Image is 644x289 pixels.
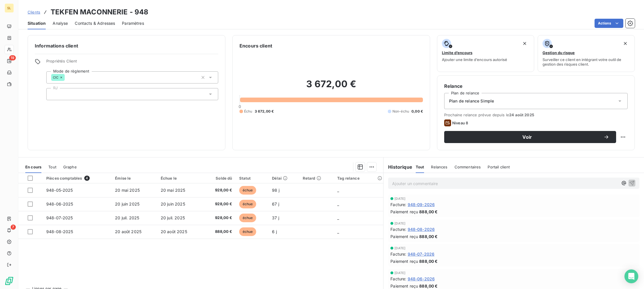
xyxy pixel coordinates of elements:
span: 19 [9,55,16,60]
button: Gestion du risqueSurveiller ce client en intégrant votre outil de gestion des risques client. [538,35,635,72]
span: En cours [25,165,41,169]
span: Facture : [390,276,406,282]
h6: Encours client [239,42,272,49]
span: 948-06-2025 [46,201,73,206]
img: Logo LeanPay [5,276,14,286]
span: échue [239,200,256,208]
span: 888,00 € [419,209,438,215]
span: échue [239,227,256,236]
span: 67 j [272,201,279,206]
span: échue [239,214,256,222]
span: [DATE] [394,197,405,200]
span: 888,00 € [206,229,232,235]
div: Solde dû [206,176,232,180]
span: 948-07-2026 [408,251,435,257]
div: Open Intercom Messenger [624,269,638,283]
span: 4 [84,176,89,181]
span: [DATE] [394,246,405,250]
h6: Historique [384,163,412,170]
input: Ajouter une valeur [51,92,56,97]
div: Émise le [115,176,154,180]
span: _ [337,229,339,234]
span: Facture : [390,226,406,232]
span: 928,00 € [206,215,232,221]
h3: TEKFEN MACONNERIE - 948 [51,7,148,17]
span: Échu [244,109,252,114]
span: Clients [28,10,40,14]
span: 928,00 € [206,187,232,193]
h6: Informations client [35,42,218,49]
span: Voir [451,135,603,139]
span: 37 j [272,215,279,220]
span: 948-06-2026 [408,276,435,282]
span: 888,00 € [419,258,438,264]
span: 20 juin 2025 [161,201,185,206]
span: 948-08-2026 [408,226,435,232]
span: 948-09-2026 [408,201,435,208]
span: 948-08-2025 [46,229,73,234]
span: _ [337,201,339,206]
span: 20 mai 2025 [161,188,185,193]
span: Ajouter une limite d’encours autorisé [442,57,507,62]
div: Tag relance [337,176,380,180]
span: Commentaires [455,165,481,169]
span: Paiement reçu [390,209,418,215]
span: Analyse [53,20,68,26]
span: échue [239,186,256,195]
span: Niveau 8 [452,121,468,125]
span: 24 août 2025 [509,113,534,117]
span: 20 août 2025 [115,229,141,234]
span: Facture : [390,251,406,257]
span: 98 j [272,188,279,193]
span: [DATE] [394,222,405,225]
span: 7 [11,225,16,230]
div: SL [5,3,14,13]
span: [DATE] [394,271,405,275]
span: 20 juil. 2025 [115,215,139,220]
span: 888,00 € [419,283,438,289]
span: Propriétés Client [46,59,218,67]
a: 19 [5,56,14,66]
button: Limite d’encoursAjouter une limite d’encours autorisé [437,35,534,72]
span: _ [337,188,339,193]
input: Ajouter une valeur [65,75,69,80]
span: Situation [28,20,46,26]
div: Pièces comptables [46,176,108,181]
span: Gestion du risque [543,50,575,55]
span: 948-07-2025 [46,215,73,220]
span: Paiement reçu [390,233,418,239]
span: 928,00 € [206,201,232,207]
span: Portail client [488,165,510,169]
button: Actions [595,19,623,28]
span: 3 672,00 € [255,109,274,114]
span: 20 juin 2025 [115,201,139,206]
span: 20 août 2025 [161,229,187,234]
span: 0 [239,104,241,109]
span: CIC [53,76,58,79]
span: Facture : [390,201,406,208]
h6: Relance [444,83,628,90]
div: Retard [303,176,330,180]
span: Relances [431,165,447,169]
h2: 3 672,00 € [239,78,423,96]
span: Non-échu [392,109,409,114]
span: 0,00 € [411,109,423,114]
span: Paiement reçu [390,283,418,289]
div: Statut [239,176,265,180]
span: Surveiller ce client en intégrant votre outil de gestion des risques client. [543,57,630,66]
span: Paramètres [122,20,144,26]
span: Tout [416,165,424,169]
span: Contacts & Adresses [75,20,115,26]
span: Tout [48,165,56,169]
span: 888,00 € [419,233,438,239]
span: 948-05-2025 [46,188,73,193]
span: Prochaine relance prévue depuis le [444,113,628,117]
button: Voir [444,131,616,143]
span: Plan de relance Simple [449,98,494,104]
div: Délai [272,176,296,180]
span: Graphe [63,165,77,169]
div: Échue le [161,176,200,180]
span: _ [337,215,339,220]
span: Limite d’encours [442,50,472,55]
a: Clients [28,9,40,15]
